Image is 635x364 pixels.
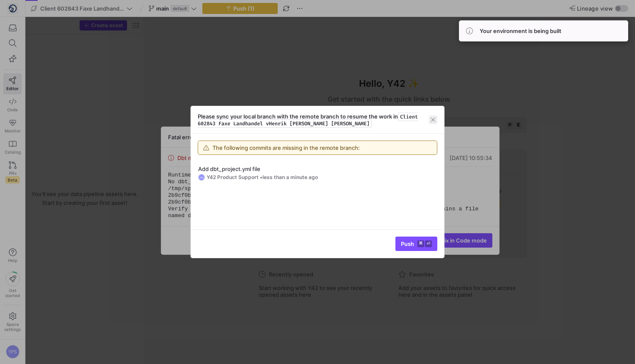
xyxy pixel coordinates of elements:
kbd: ⏎ [425,240,432,247]
button: Add dbt_project.yml fileYPSY42 Product Support •less than a minute ago [191,162,444,185]
span: Your environment is being built [480,28,561,34]
button: Push⌘⏎ [395,237,437,251]
kbd: ⌘ [417,240,424,247]
div: YPS [198,174,205,181]
span: Client 602843 Faxe Landhandel vHenrik [PERSON_NAME] [PERSON_NAME] [198,113,418,128]
div: Y42 Product Support • [207,174,318,180]
div: Add dbt_project.yml file [198,165,437,172]
span: less than a minute ago [262,174,318,180]
h3: Please sync your local branch with the remote branch to resume the work in [198,113,429,127]
span: Push [401,240,432,247]
span: The following commits are missing in the remote branch: [213,144,360,151]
